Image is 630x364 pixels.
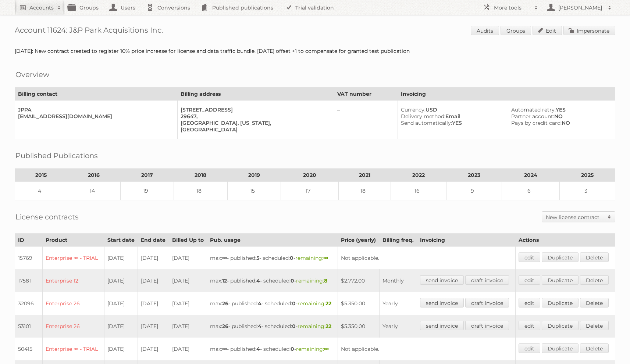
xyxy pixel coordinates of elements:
td: [DATE] [169,315,207,338]
h2: License contracts [15,211,79,222]
th: Product [43,234,104,247]
td: $5.350,00 [338,292,379,315]
th: Pub. usage [207,234,338,247]
a: Groups [501,26,531,35]
th: 2021 [338,169,391,182]
td: 15769 [15,247,43,270]
td: 16 [391,182,446,200]
th: 2017 [121,169,174,182]
th: 2024 [502,169,559,182]
td: 19 [121,182,174,200]
strong: 0 [292,323,296,330]
strong: 8 [324,277,327,284]
a: Delete [580,275,609,285]
span: Currency: [401,106,426,113]
td: max: - published: - scheduled: - [207,315,338,338]
td: $5.350,00 [338,315,379,338]
td: [DATE] [104,315,138,338]
td: [DATE] [138,292,169,315]
h2: Overview [15,69,49,80]
th: Actions [515,234,615,247]
a: Impersonate [563,26,615,35]
strong: 12 [222,277,227,284]
span: remaining: [298,323,331,330]
h2: More tools [494,4,531,11]
td: [DATE] [104,292,138,315]
h2: New license contract [546,214,604,221]
a: edit [519,252,540,262]
td: max: - published: - scheduled: - [207,338,338,360]
td: 17581 [15,269,43,292]
a: draft invoice [465,321,509,330]
a: send invoice [420,298,464,307]
span: Partner account: [511,113,554,120]
td: Yearly [379,315,417,338]
a: Duplicate [542,343,579,353]
th: 2015 [15,169,67,182]
div: Email [401,113,502,120]
h2: Published Publications [15,150,98,161]
td: Enterprise ∞ - TRIAL [43,247,104,270]
th: Invoicing [417,234,515,247]
span: remaining: [295,255,328,261]
td: max: - published: - scheduled: - [207,269,338,292]
span: remaining: [296,346,329,352]
td: 4 [15,182,67,200]
th: Billing address [177,88,334,101]
div: [GEOGRAPHIC_DATA] [181,126,328,133]
th: Billing contact [15,88,178,101]
a: Delete [580,298,609,307]
td: [DATE] [169,338,207,360]
td: Not applicable. [338,338,516,360]
td: [DATE] [138,338,169,360]
th: VAT number [334,88,398,101]
span: remaining: [298,300,331,307]
td: 50415 [15,338,43,360]
div: [STREET_ADDRESS] [181,106,328,113]
td: Not applicable. [338,247,516,270]
th: Price (yearly) [338,234,379,247]
th: Billing freq. [379,234,417,247]
td: Enterprise 26 [43,315,104,338]
td: 32096 [15,292,43,315]
a: Duplicate [542,298,579,307]
strong: 26 [222,323,228,330]
strong: 26 [222,300,228,307]
a: send invoice [420,275,464,285]
td: [DATE] [104,269,138,292]
td: Enterprise ∞ - TRIAL [43,338,104,360]
div: JPPA [18,106,171,113]
div: NO [511,113,609,120]
th: 2019 [227,169,281,182]
span: Automated retry: [511,106,556,113]
td: 18 [174,182,227,200]
th: End date [138,234,169,247]
h2: Accounts [29,4,54,11]
strong: 4 [258,300,261,307]
th: 2022 [391,169,446,182]
th: Start date [104,234,138,247]
strong: 4 [256,277,260,284]
h1: Account 11624: J&P Park Acquisitions Inc. [15,26,615,37]
a: edit [519,298,540,307]
td: 53101 [15,315,43,338]
div: NO [511,120,609,126]
strong: 4 [256,346,260,352]
strong: 22 [325,300,331,307]
td: [DATE] [138,315,169,338]
td: 6 [502,182,559,200]
span: remaining: [296,277,327,284]
a: draft invoice [465,275,509,285]
td: [DATE] [104,247,138,270]
div: YES [401,120,502,126]
strong: 0 [292,300,296,307]
th: ID [15,234,43,247]
th: 2023 [446,169,502,182]
a: Duplicate [542,275,579,285]
a: Delete [580,343,609,353]
th: 2020 [281,169,338,182]
span: Toggle [604,212,615,222]
strong: ∞ [324,346,329,352]
span: Delivery method: [401,113,445,120]
div: YES [511,106,609,113]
